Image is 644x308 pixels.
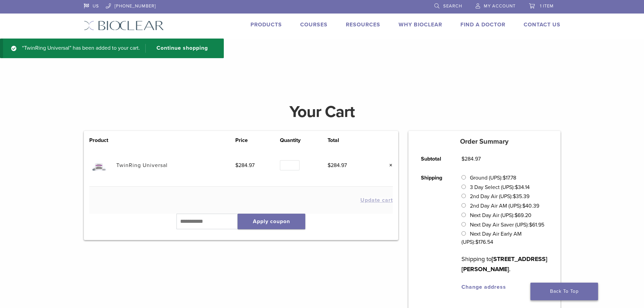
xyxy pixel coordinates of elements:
[522,203,539,209] bdi: 40.39
[503,174,516,181] bdi: 17.78
[530,283,598,300] a: Back To Top
[470,221,544,228] label: Next Day Air Saver (UPS):
[529,221,544,228] bdi: 61.95
[503,174,506,181] span: $
[513,193,516,200] span: $
[328,162,331,169] span: $
[116,162,168,169] a: TwinRing Universal
[470,203,539,209] label: 2nd Day Air AM (UPS):
[461,156,464,162] span: $
[89,136,116,144] th: Product
[384,161,393,170] a: Remove this item
[475,239,478,245] span: $
[475,239,493,245] bdi: 176.54
[460,21,505,28] a: Find A Doctor
[300,21,328,28] a: Courses
[484,3,516,9] span: My Account
[89,155,109,175] img: TwinRing Universal
[280,136,328,144] th: Quantity
[328,162,347,169] bdi: 284.97
[408,138,560,146] h5: Order Summary
[529,221,532,228] span: $
[513,193,529,200] bdi: 35.39
[470,212,531,219] label: Next Day Air (UPS):
[461,156,481,162] bdi: 284.97
[461,231,521,245] label: Next Day Air Early AM (UPS):
[413,168,454,297] th: Shipping
[524,21,560,28] a: Contact Us
[251,21,282,28] a: Products
[79,104,566,120] h1: Your Cart
[540,3,554,9] span: 1 item
[145,44,213,53] a: Continue shopping
[470,184,530,191] label: 3 Day Select (UPS):
[238,214,305,229] button: Apply coupon
[515,184,530,191] bdi: 34.14
[461,284,506,290] a: Change address
[461,254,548,274] p: Shipping to .
[360,197,393,203] button: Update cart
[235,136,280,144] th: Price
[413,149,454,168] th: Subtotal
[399,21,442,28] a: Why Bioclear
[522,203,525,209] span: $
[84,21,164,30] img: Bioclear
[235,162,255,169] bdi: 284.97
[461,255,547,273] strong: [STREET_ADDRESS][PERSON_NAME]
[470,174,516,181] label: Ground (UPS):
[515,184,518,191] span: $
[515,212,518,219] span: $
[328,136,372,144] th: Total
[515,212,531,219] bdi: 69.20
[443,3,462,9] span: Search
[346,21,380,28] a: Resources
[235,162,238,169] span: $
[470,193,529,200] label: 2nd Day Air (UPS):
